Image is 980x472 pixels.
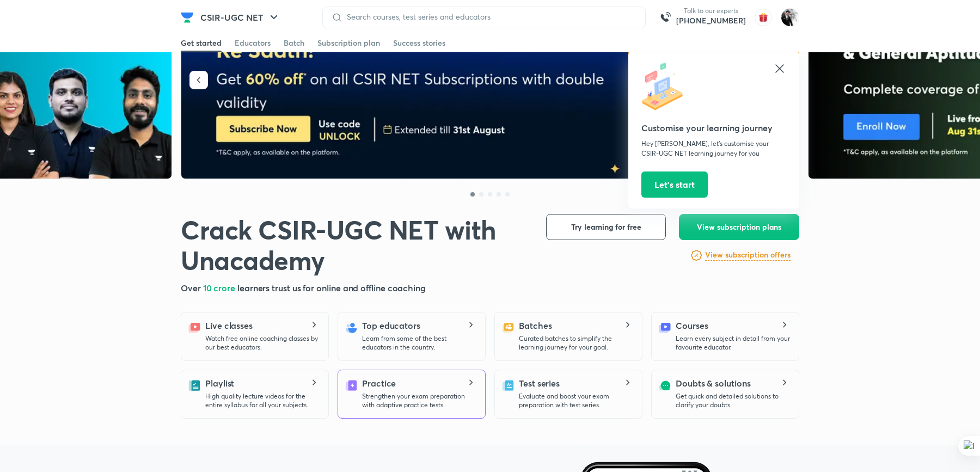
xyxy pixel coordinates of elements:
p: Evaluate and boost your exam preparation with test series. [519,392,633,409]
a: Subscription plan [317,34,380,52]
button: Try learning for free [546,214,666,240]
a: [PHONE_NUMBER] [676,15,746,26]
div: Get started [181,38,222,48]
img: avatar [755,9,772,26]
div: Batch [284,38,304,48]
h5: Doubts & solutions [676,377,751,390]
h5: Customise your learning journey [641,121,786,134]
span: Try learning for free [571,222,641,232]
img: icon [641,62,690,111]
p: High quality lecture videos for the entire syllabus for all your subjects. [205,392,320,409]
button: View subscription plans [679,214,799,240]
img: Nagesh M [781,8,799,27]
button: CSIR-UGC NET [194,7,287,28]
button: Let’s start [641,171,708,198]
a: Success stories [393,34,445,52]
div: Educators [235,38,271,48]
span: Over [181,282,203,293]
a: Educators [235,34,271,52]
input: Search courses, test series and educators [342,13,636,21]
p: Get quick and detailed solutions to clarify your doubts. [676,392,790,409]
p: Learn from some of the best educators in the country. [362,334,476,352]
p: Learn every subject in detail from your favourite educator. [676,334,790,352]
span: 10 crore [203,282,237,293]
a: View subscription offers [705,249,791,262]
h5: Playlist [205,377,234,390]
h5: Live classes [205,319,253,332]
h6: View subscription offers [705,249,791,261]
p: Curated batches to simplify the learning journey for your goal. [519,334,633,352]
h5: Top educators [362,319,420,332]
p: Hey [PERSON_NAME], let’s customise your CSIR-UGC NET learning journey for you [641,139,786,158]
div: Subscription plan [317,38,380,48]
h5: Batches [519,319,552,332]
a: Get started [181,34,222,52]
span: learners trust us for online and offline coaching [237,282,426,293]
img: call-us [654,7,676,28]
p: Watch free online coaching classes by our best educators. [205,334,320,352]
h5: Courses [676,319,708,332]
h5: Test series [519,377,560,390]
img: Company Logo [181,11,194,24]
h1: Crack CSIR-UGC NET with Unacademy [181,214,529,275]
a: Batch [284,34,304,52]
span: View subscription plans [697,222,781,232]
h5: Practice [362,377,396,390]
p: Talk to our experts [676,7,746,15]
div: Success stories [393,38,445,48]
p: Strengthen your exam preparation with adaptive practice tests. [362,392,476,409]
